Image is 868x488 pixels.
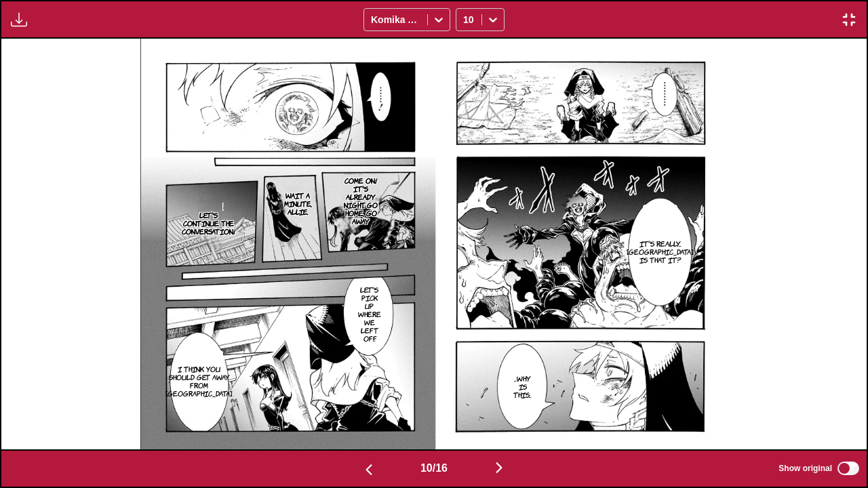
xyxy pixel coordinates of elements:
img: Manga Panel [140,39,728,449]
p: Let's pick up where we left off. [355,283,384,345]
input: Show original [837,462,859,475]
p: It's really... [GEOGRAPHIC_DATA]. Is that it? [624,237,696,266]
p: ...why is this... [511,371,534,401]
p: Let's continue the conversation! [179,208,238,238]
p: Come on! It's already night. Go home, go away [337,174,384,228]
p: I think you should get away from [GEOGRAPHIC_DATA]. [163,362,235,400]
span: 10 / 16 [420,462,448,474]
p: Wait a minute, allie. [275,188,321,218]
img: Next page [491,460,507,476]
span: Show original [778,464,832,473]
img: Previous page [361,462,377,478]
img: Download translated images [11,12,27,28]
